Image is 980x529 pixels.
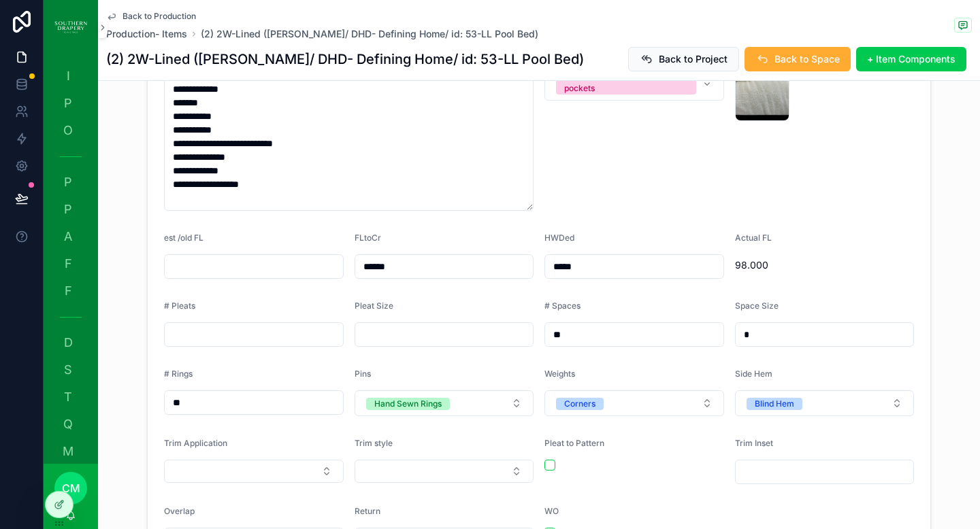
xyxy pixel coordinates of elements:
[745,47,851,71] button: Back to Space
[355,438,393,448] span: Trim style
[52,91,90,116] a: P
[628,47,739,71] button: Back to Project
[61,363,75,377] span: S
[52,439,90,464] a: M
[201,27,538,41] a: (2) 2W-Lined ([PERSON_NAME]/ DHD- Defining Home/ id: 53-LL Pool Bed)
[52,358,90,382] a: S
[61,124,75,137] span: O
[544,506,559,516] span: WO
[61,284,75,298] span: F
[355,506,380,516] span: Return
[61,336,75,349] span: D
[164,506,195,516] span: Overlap
[164,460,344,483] button: Select Button
[735,258,915,272] span: 98.000
[106,50,584,69] h1: (2) 2W-Lined ([PERSON_NAME]/ DHD- Defining Home/ id: 53-LL Pool Bed)
[61,390,75,404] span: T
[374,398,442,410] div: Hand Sewn Rings
[52,252,90,276] a: F
[564,70,688,95] div: Flat panel -veritcal pin hook pockets
[355,390,534,416] button: Select Button
[52,412,90,437] a: Q
[62,480,80,496] span: cm
[61,97,75,110] span: P
[61,417,75,431] span: Q
[355,233,381,243] span: FLtoCr
[52,279,90,303] a: F
[61,445,75,458] span: M
[52,385,90,409] a: T
[735,390,915,416] button: Select Button
[61,69,75,83] span: I
[867,52,955,66] span: + Item Components
[52,64,90,88] a: I
[556,396,604,410] button: Unselect CORNERS
[61,175,75,189] span: P
[52,197,90,222] a: P
[164,369,193,379] span: # Rings
[54,16,87,38] img: App logo
[122,11,196,22] span: Back to Production
[44,54,98,464] div: scrollable content
[52,330,90,355] a: D
[61,203,75,216] span: P
[544,390,724,416] button: Select Button
[544,438,604,448] span: Pleat to Pattern
[61,230,75,243] span: A
[735,301,779,311] span: Space Size
[544,233,574,243] span: HWDed
[735,369,772,379] span: Side Hem
[164,301,195,311] span: # Pleats
[659,52,728,66] span: Back to Project
[355,369,371,379] span: Pins
[61,257,75,271] span: F
[856,47,966,71] button: + Item Components
[52,224,90,249] a: A
[164,233,203,243] span: est /old FL
[355,460,534,483] button: Select Button
[52,118,90,143] a: O
[774,52,840,66] span: Back to Space
[544,63,724,101] button: Select Button
[564,398,595,410] div: Corners
[164,438,227,448] span: Trim Application
[52,170,90,194] a: P
[755,398,794,410] div: Blind Hem
[106,27,187,41] a: Production- Items
[106,11,196,22] a: Back to Production
[735,438,773,448] span: Trim Inset
[544,369,575,379] span: Weights
[544,301,581,311] span: # Spaces
[735,233,772,243] span: Actual FL
[355,301,393,311] span: Pleat Size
